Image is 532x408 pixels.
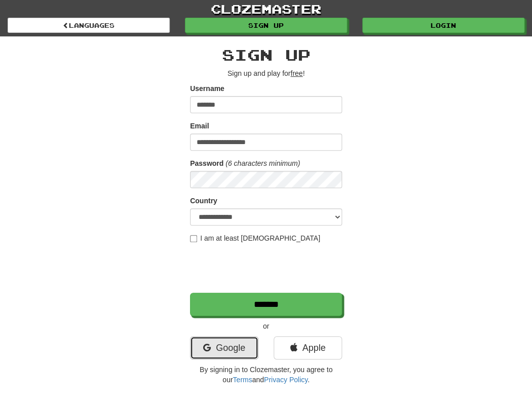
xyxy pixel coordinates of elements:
p: By signing in to Clozemaster, you agree to our and . [190,365,342,385]
label: I am at least [DEMOGRAPHIC_DATA] [190,233,320,243]
p: or [190,321,342,331]
a: Login [362,18,524,33]
a: Google [190,336,258,359]
u: free [290,69,302,77]
label: Country [190,196,217,206]
a: Privacy Policy [264,376,308,384]
label: Username [190,83,224,94]
a: Apple [274,336,342,359]
label: Email [190,121,209,131]
label: Password [190,158,223,168]
a: Terms [233,376,252,384]
a: Languages [8,18,170,33]
input: I am at least [DEMOGRAPHIC_DATA] [190,235,197,242]
iframe: reCAPTCHA [190,248,344,288]
em: (6 characters minimum) [225,159,300,167]
h2: Sign up [190,47,342,63]
a: Sign up [185,18,347,33]
p: Sign up and play for ! [190,68,342,78]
